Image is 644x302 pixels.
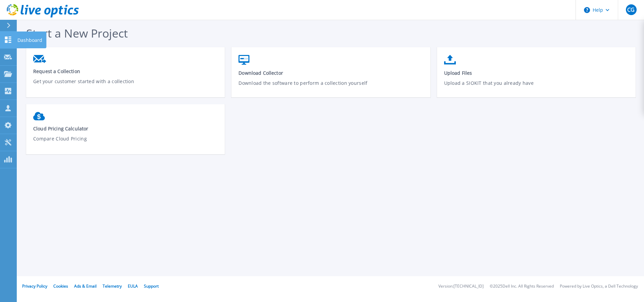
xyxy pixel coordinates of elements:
[560,284,638,289] li: Powered by Live Optics, a Dell Technology
[438,284,484,289] li: Version: [TECHNICAL_ID]
[74,283,97,289] a: Ads & Email
[33,68,218,74] span: Request a Collection
[33,125,218,132] span: Cloud Pricing Calculator
[627,7,635,12] span: CG
[53,283,68,289] a: Cookies
[490,284,554,289] li: © 2025 Dell Inc. All Rights Reserved
[17,32,42,49] p: Dashboard
[444,70,629,76] span: Upload Files
[103,283,122,289] a: Telemetry
[33,78,218,93] p: Get your customer started with a collection
[238,70,423,76] span: Download Collector
[437,52,636,100] a: Upload FilesUpload a SIOKIT that you already have
[26,109,225,156] a: Cloud Pricing CalculatorCompare Cloud Pricing
[26,25,128,41] span: Start a New Project
[26,52,225,98] a: Request a CollectionGet your customer started with a collection
[231,52,430,100] a: Download CollectorDownload the software to perform a collection yourself
[238,79,423,95] p: Download the software to perform a collection yourself
[128,283,138,289] a: EULA
[444,79,629,95] p: Upload a SIOKIT that you already have
[144,283,159,289] a: Support
[33,135,218,150] p: Compare Cloud Pricing
[22,283,47,289] a: Privacy Policy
